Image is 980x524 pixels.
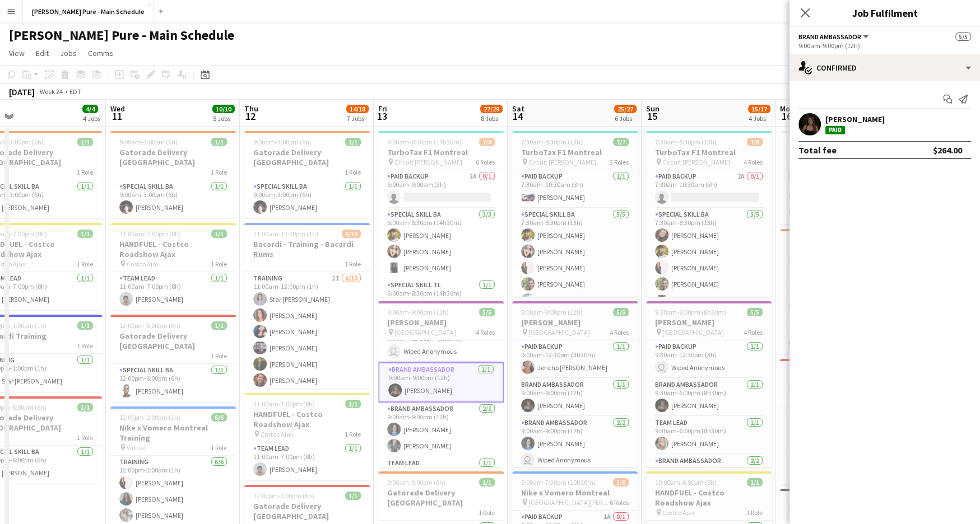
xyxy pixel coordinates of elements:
[211,443,227,452] span: 1 Role
[244,239,370,259] h3: Bacardi - Training - Bacardi Rums
[780,131,905,224] app-job-card: 5:00am-6:00am (1h)2/2Expenses Correction Bacardi1 RoleBrand Ambassador2/25:00am-6:00am (1h)[PERSO...
[780,278,905,316] app-card-role: Team Lead1/16:00am-10:00am (4h)[PERSON_NAME]
[253,138,312,146] span: 9:00am-3:00pm (6h)
[646,147,772,157] h3: TurboTax F1 Montreal
[211,138,227,146] span: 1/1
[36,48,49,58] span: Edit
[345,260,361,268] span: 1 Role
[646,340,772,378] app-card-role: Paid Backup1/19:30am-12:30pm (3h) Wiped Anonymous
[253,400,315,408] span: 11:00am-7:00pm (8h)
[789,138,848,146] span: 5:00am-6:00am (1h)
[378,104,387,114] span: Fri
[512,208,638,311] app-card-role: Special Skill BA5/57:30am-8:30pm (13h)[PERSON_NAME][PERSON_NAME][PERSON_NAME][PERSON_NAME][PERSON...
[119,413,180,422] span: 12:00pm-1:00pm (1h)
[55,46,81,60] a: Jobs
[744,328,763,336] span: 4 Roles
[528,498,610,507] span: [GEOGRAPHIC_DATA][PERSON_NAME]
[378,403,504,457] app-card-role: Brand Ambassador2/29:00am-9:00pm (12h)[PERSON_NAME][PERSON_NAME]
[212,105,235,113] span: 10/10
[644,110,659,123] span: 15
[244,104,258,114] span: Thu
[512,488,638,498] h3: Nike x Vomero Montreal
[789,366,851,374] span: 8:00am-6:00pm (10h)
[780,446,905,484] app-card-role: Special Skill BA1/112:00pm-6:00pm (6h)[PERSON_NAME]
[110,272,236,310] app-card-role: Team Lead1/111:00am-7:00pm (8h)[PERSON_NAME]
[387,478,445,486] span: 9:00am-3:00pm (6h)
[127,443,146,452] span: Virtual
[528,328,590,336] span: [GEOGRAPHIC_DATA]
[655,138,717,146] span: 7:30am-8:30pm (13h)
[244,131,370,218] div: 9:00am-3:00pm (6h)1/1Gatorade Delivery [GEOGRAPHIC_DATA]1 RoleSpecial Skill BA1/19:00am-3:00pm (6...
[825,126,845,134] div: Paid
[744,158,763,166] span: 4 Roles
[512,131,638,297] app-job-card: 7:30am-8:30pm (13h)7/7TurboTax F1 Montreal Circuit [PERSON_NAME]3 RolesPaid Backup1/17:30am-10:30...
[662,508,695,517] span: Costco Ajax
[512,104,524,114] span: Sat
[9,27,234,44] h1: [PERSON_NAME] Pure - Main Schedule
[60,48,77,58] span: Jobs
[378,131,504,297] div: 6:00am-8:30pm (14h30m)7/8TurboTax F1 Montreal Circuit [PERSON_NAME]6 RolesPaid Backup3A0/16:00am-...
[476,158,495,166] span: 6 Roles
[646,455,772,509] app-card-role: Brand Ambassador2/210:00am-6:00pm (8h)
[610,328,629,336] span: 4 Roles
[77,260,93,268] span: 1 Role
[512,378,638,417] app-card-role: Brand Ambassador1/19:00am-9:00pm (12h)[PERSON_NAME]
[394,328,456,336] span: [GEOGRAPHIC_DATA]
[253,492,314,500] span: 12:00pm-6:00pm (6h)
[613,478,629,486] span: 5/6
[789,236,851,244] span: 6:00am-4:00pm (10h)
[119,138,178,146] span: 9:00am-3:00pm (6h)
[646,208,772,311] app-card-role: Special Skill BA5/57:30am-8:30pm (13h)[PERSON_NAME][PERSON_NAME][PERSON_NAME][PERSON_NAME][PERSON...
[127,260,159,268] span: Costco Ajax
[780,316,905,354] app-card-role: Special Skill BA1/110:00am-4:00pm (6h)[PERSON_NAME]
[789,6,980,20] h3: Job Fulfilment
[646,378,772,417] app-card-role: Brand Ambassador1/19:30am-6:00pm (8h30m)[PERSON_NAME]
[780,359,905,484] div: 8:00am-6:00pm (10h)2/2Gatorade Delivery [GEOGRAPHIC_DATA]2 RolesTeam Lead1/18:00am-12:00pm (4h)[P...
[83,46,118,60] a: Comms
[655,308,726,316] span: 9:30am-6:00pm (8h30m)
[610,158,629,166] span: 3 Roles
[211,260,227,268] span: 1 Role
[378,279,504,317] app-card-role: Special Skill TL1/16:00am-8:30pm (14h30m)
[481,114,502,123] div: 8 Jobs
[110,223,236,310] div: 11:00am-7:00pm (8h)1/1HANDFUEL - Costco Roadshow Ajax Costco Ajax1 RoleTeam Lead1/111:00am-7:00pm...
[521,138,583,146] span: 7:30am-8:30pm (13h)
[798,144,837,156] div: Total fee
[480,105,503,113] span: 27/29
[615,114,636,123] div: 6 Jobs
[646,131,772,297] app-job-card: 7:30am-8:30pm (13h)7/8TurboTax F1 Montreal Circuit [PERSON_NAME]4 RolesPaid Backup2A0/17:30am-10:...
[955,32,971,41] span: 5/5
[780,229,905,354] app-job-card: 6:00am-4:00pm (10h)2/2Gatorade Delivery [GEOGRAPHIC_DATA]2 RolesTeam Lead1/16:00am-10:00am (4h)[P...
[346,105,369,113] span: 14/18
[646,301,772,467] app-job-card: 9:30am-6:00pm (8h30m)5/5[PERSON_NAME] [GEOGRAPHIC_DATA]4 RolesPaid Backup1/19:30am-12:30pm (3h) W...
[747,478,763,486] span: 1/1
[387,308,449,316] span: 9:00am-9:00pm (12h)
[83,114,100,123] div: 4 Jobs
[780,408,905,446] app-card-role: Team Lead1/18:00am-12:00pm (4h)[PERSON_NAME]
[655,478,717,486] span: 10:00am-6:00pm (8h)
[778,110,795,123] span: 16
[521,478,596,486] span: 9:00am-7:30pm (10h30m)
[479,138,495,146] span: 7/8
[243,110,258,123] span: 12
[211,413,227,422] span: 6/6
[110,147,236,167] h3: Gatorade Delivery [GEOGRAPHIC_DATA]
[748,105,770,113] span: 15/17
[347,114,368,123] div: 7 Jobs
[110,315,236,402] app-job-card: 12:00pm-6:00pm (6h)1/1Gatorade Delivery [GEOGRAPHIC_DATA]1 RoleSpecial Skill BA1/112:00pm-6:00pm ...
[9,48,25,58] span: View
[345,168,361,176] span: 1 Role
[110,131,236,218] div: 9:00am-3:00pm (6h)1/1Gatorade Delivery [GEOGRAPHIC_DATA]1 RoleSpecial Skill BA1/19:00am-3:00pm (6...
[613,308,629,316] span: 5/5
[780,375,905,395] h3: Gatorade Delivery [GEOGRAPHIC_DATA]
[211,230,227,238] span: 1/1
[69,87,81,96] div: EDT
[614,105,637,113] span: 25/27
[512,340,638,378] app-card-role: Paid Backup1/19:00am-12:30pm (3h30m)Jericho [PERSON_NAME]
[780,245,905,265] h3: Gatorade Delivery [GEOGRAPHIC_DATA]
[261,430,293,438] span: Costco Ajax
[646,417,772,455] app-card-role: Team Lead1/19:30am-6:00pm (8h30m)[PERSON_NAME]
